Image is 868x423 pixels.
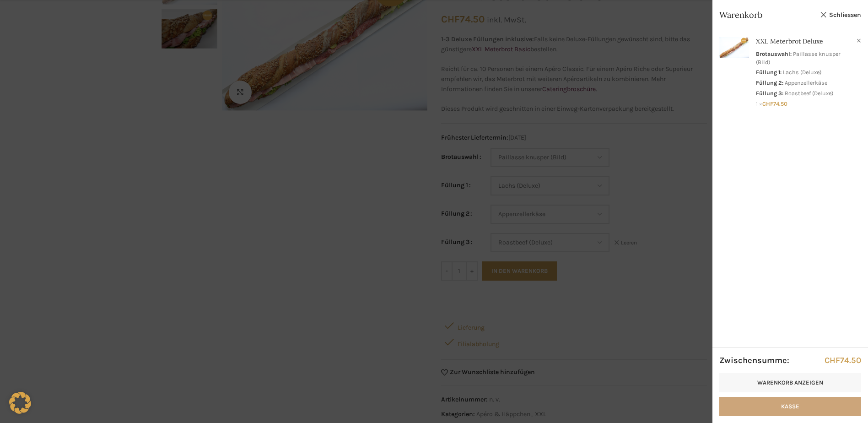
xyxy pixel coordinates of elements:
strong: Zwischensumme: [719,355,789,366]
bdi: 74.50 [825,355,861,365]
span: CHF [825,355,840,365]
a: XXL Meterbrot Deluxe aus Warenkorb entfernen [854,36,863,45]
span: Warenkorb [719,9,815,21]
a: Kasse [719,397,861,416]
a: Anzeigen [712,30,868,111]
a: Schliessen [820,9,861,21]
a: Warenkorb anzeigen [719,373,861,392]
